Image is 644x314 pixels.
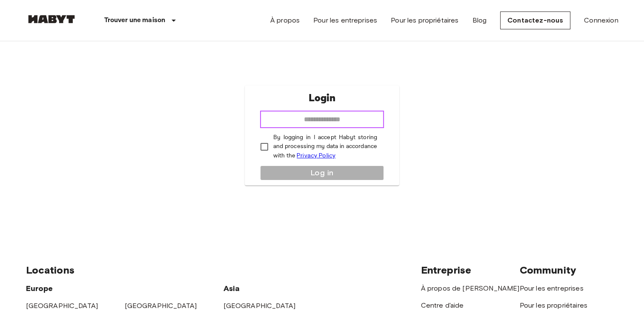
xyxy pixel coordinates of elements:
[421,264,472,276] span: Entreprise
[26,302,98,310] a: [GEOGRAPHIC_DATA]
[421,284,520,292] a: À propos de [PERSON_NAME]
[273,133,377,160] p: By logging in I accept Habyt storing and processing my data in accordance with the
[500,11,570,29] a: Contactez-nous
[584,15,618,26] a: Connexion
[104,15,166,26] p: Trouver une maison
[313,15,377,26] a: Pour les entreprises
[223,284,240,293] span: Asia
[391,15,458,26] a: Pour les propriétaires
[421,301,464,309] a: Centre d'aide
[520,284,584,292] a: Pour les entreprises
[270,15,300,26] a: À propos
[520,264,576,276] span: Community
[26,284,53,293] span: Europe
[223,302,296,310] a: [GEOGRAPHIC_DATA]
[472,15,487,26] a: Blog
[308,91,335,106] p: Login
[520,301,587,309] a: Pour les propriétaires
[125,302,197,310] a: [GEOGRAPHIC_DATA]
[297,152,335,159] a: Privacy Policy
[26,264,74,276] span: Locations
[26,15,77,23] img: Habyt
